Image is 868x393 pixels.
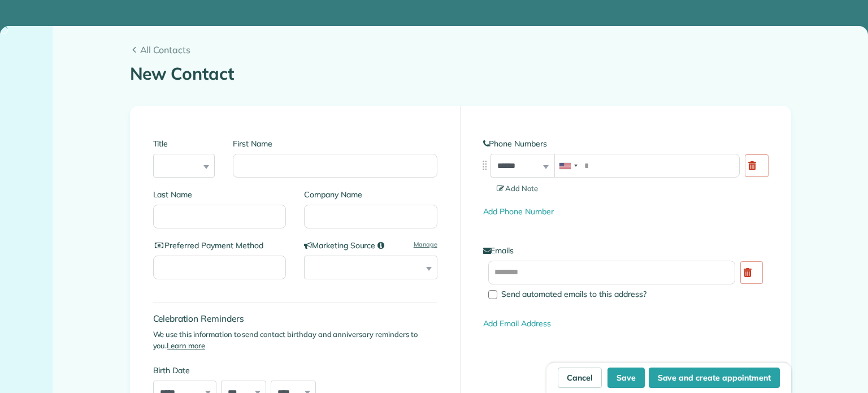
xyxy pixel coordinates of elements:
[153,138,215,149] label: Title
[414,240,437,249] a: Manage
[497,184,539,193] span: Add Note
[153,329,437,351] p: We use this information to send contact birthday and anniversary reminders to you.
[140,43,791,57] span: All Contacts
[153,365,342,376] label: Birth Date
[607,368,645,388] button: Save
[304,189,437,200] label: Company Name
[483,138,768,149] label: Phone Numbers
[153,189,287,200] label: Last Name
[483,245,768,256] label: Emails
[649,368,780,388] button: Save and create appointment
[167,341,205,350] a: Learn more
[483,318,551,329] a: Add Email Address
[130,64,791,83] h1: New Contact
[233,138,437,149] label: First Name
[153,240,287,251] label: Preferred Payment Method
[558,368,602,388] a: Cancel
[479,159,491,171] img: drag_indicator-119b368615184ecde3eda3c64c821f6cf29d3e2b97b89ee44bc31753036683e5.png
[501,289,646,299] span: Send automated emails to this address?
[555,154,581,177] div: United States: +1
[153,314,437,323] h4: Celebration Reminders
[304,240,437,251] label: Marketing Source
[483,206,554,217] a: Add Phone Number
[130,43,791,57] a: All Contacts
